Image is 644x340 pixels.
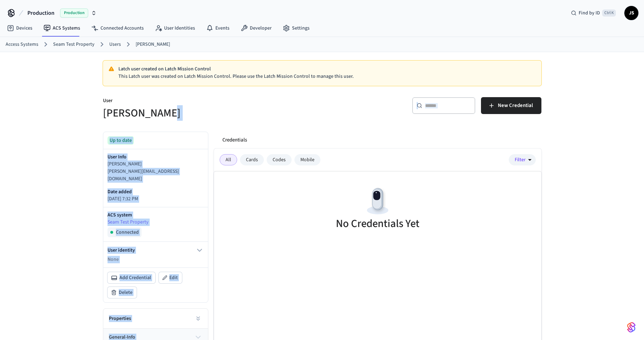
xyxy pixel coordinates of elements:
span: Production [27,9,54,17]
a: ACS Systems [38,22,86,34]
span: Find by ID [579,10,600,17]
button: Filter [509,154,536,165]
a: Events [201,22,235,34]
span: New Credential [498,101,533,110]
p: Latch user created on Latch Mission Control [118,65,536,73]
div: Up to date [108,136,134,145]
div: All [220,154,237,165]
div: Cards [240,154,264,165]
span: Production [60,8,88,18]
p: Date added [108,188,204,195]
p: [PERSON_NAME][EMAIL_ADDRESS][DOMAIN_NAME] [108,168,204,183]
a: Settings [277,22,315,34]
button: JS [624,6,638,20]
button: User identity [108,246,204,254]
p: [DATE] 7:32 PM [108,195,204,203]
img: Devices Empty State [362,185,393,217]
span: Add Credential [119,274,151,281]
a: Seam Test Property [108,219,204,226]
button: New Credential [481,97,541,114]
button: Credentials [217,132,253,149]
span: Ctrl K [602,10,616,17]
button: Delete [108,287,137,298]
img: SeamLogoGradient.69752ec5.svg [627,322,636,333]
span: Connected [116,229,139,236]
a: Devices [1,22,38,34]
span: JS [625,7,638,19]
a: Users [109,41,121,48]
a: Access Systems [6,41,38,48]
a: Seam Test Property [53,41,95,48]
h2: Properties [109,315,131,322]
p: User Info [108,153,204,160]
div: Find by IDCtrl K [565,7,622,19]
div: Mobile [294,154,320,165]
a: [PERSON_NAME] [136,41,170,48]
h5: [PERSON_NAME] [103,106,318,120]
span: Edit [169,274,178,281]
button: Edit [159,272,182,283]
p: None [108,256,204,263]
a: User Identities [149,22,201,34]
p: This Latch user was created on Latch Mission Control. Please use the Latch Mission Control to man... [118,73,536,80]
h5: No Credentials Yet [336,216,419,231]
a: Developer [235,22,277,34]
a: Connected Accounts [86,22,149,34]
p: [PERSON_NAME] [108,160,204,168]
p: ACS system [108,212,204,219]
span: Delete [119,289,132,296]
button: Add Credential [108,272,155,283]
div: Codes [267,154,292,165]
p: User [103,97,318,106]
